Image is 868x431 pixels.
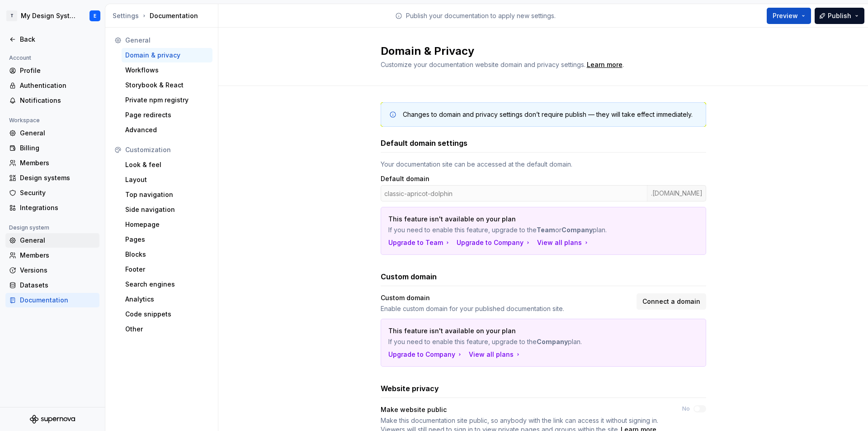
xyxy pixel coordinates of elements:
div: Documentation [20,296,96,305]
div: Back [20,35,96,44]
button: View all plans [537,238,590,247]
div: Analytics [125,295,209,304]
button: Publish [815,8,864,24]
a: Learn more [587,60,623,69]
span: Preview [773,11,798,20]
p: If you need to enable this feature, upgrade to the or plan. [388,225,635,235]
button: View all plans [469,350,522,359]
a: Top navigation [122,187,212,202]
strong: Company [561,226,593,234]
div: Top navigation [125,190,209,199]
div: Side navigation [125,205,209,214]
button: Upgrade to Team [388,238,451,247]
div: General [20,236,96,245]
a: Code snippets [122,307,212,321]
div: Account [5,53,35,63]
h3: Website privacy [381,383,439,394]
button: Upgrade to Company [388,350,463,359]
a: Pages [122,232,212,247]
svg: Supernova Logo [30,415,75,424]
a: Profile [5,63,99,78]
div: Look & feel [125,160,209,169]
div: Design system [5,222,53,233]
a: Domain & privacy [122,48,212,62]
div: Other [125,325,209,334]
button: Upgrade to Company [457,238,532,247]
div: Footer [125,265,209,274]
div: Authentication [20,81,96,90]
div: Code snippets [125,310,209,319]
a: Blocks [122,247,212,262]
a: Analytics [122,292,212,306]
p: This feature isn't available on your plan [388,215,635,224]
a: Homepage [122,217,212,232]
label: Default domain [381,174,429,183]
div: General [125,36,209,45]
div: Enable custom domain for your published documentation site. [381,304,631,313]
a: Look & feel [122,158,212,172]
div: Documentation [113,11,214,20]
div: Pages [125,235,209,244]
a: Members [5,248,99,263]
a: Authentication [5,78,99,93]
div: Versions [20,266,96,275]
div: Layout [125,175,209,184]
button: TMy Design SystemE [2,6,103,26]
div: Homepage [125,220,209,229]
div: Advanced [125,125,209,134]
a: Side navigation [122,202,212,217]
div: Members [20,158,96,168]
div: Security [20,188,96,197]
a: Members [5,156,99,170]
a: Workflows [122,63,212,77]
h2: Domain & Privacy [381,44,695,58]
a: Versions [5,263,99,278]
div: Storybook & React [125,81,209,90]
a: Search engines [122,277,212,292]
a: General [5,233,99,248]
a: Documentation [5,293,99,307]
div: Make website public [381,405,666,414]
a: Security [5,186,99,200]
div: Design systems [20,173,96,182]
button: Connect a domain [637,293,706,310]
a: Advanced [122,123,212,137]
div: Workspace [5,115,43,126]
label: No [682,405,690,412]
div: Billing [20,144,96,153]
div: Domain & privacy [125,51,209,60]
a: General [5,126,99,140]
div: General [20,129,96,138]
h3: Custom domain [381,271,437,282]
div: Your documentation site can be accessed at the default domain. [381,160,706,169]
a: Private npm registry [122,93,212,107]
div: Workflows [125,66,209,75]
div: Page redirects [125,110,209,120]
button: Settings [113,11,139,20]
div: Datasets [20,281,96,290]
span: Customize your documentation website domain and privacy settings. [381,61,585,68]
a: Back [5,32,99,47]
span: Connect a domain [642,297,700,306]
a: Datasets [5,278,99,292]
p: Publish your documentation to apply new settings. [406,11,556,20]
p: If you need to enable this feature, upgrade to the plan. [388,337,635,346]
div: Customization [125,145,209,154]
div: Custom domain [381,293,631,302]
div: Profile [20,66,96,75]
div: Private npm registry [125,96,209,105]
div: Search engines [125,280,209,289]
a: Design systems [5,171,99,185]
h3: Default domain settings [381,138,467,148]
a: Notifications [5,93,99,108]
a: Other [122,322,212,336]
a: Billing [5,141,99,155]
